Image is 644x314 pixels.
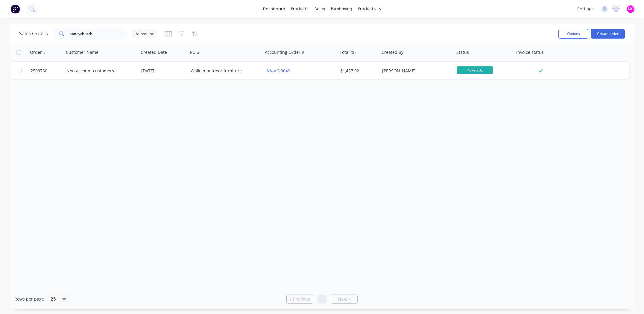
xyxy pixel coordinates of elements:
a: INV-AC-3049 [265,68,290,74]
button: Create order [591,29,625,39]
div: Created By [382,49,403,55]
span: Views [136,31,147,37]
span: Rows per page [14,296,44,302]
div: purchasing [328,4,355,13]
div: Walk in outdoor furniture [191,68,257,74]
div: Created Date [141,49,167,55]
a: Page 1 is your current page [318,295,326,304]
a: Previous page [287,296,313,302]
a: 2503760 [31,62,66,80]
div: Invoice status [516,49,544,55]
div: Status [456,49,469,55]
a: Non account customers [66,68,114,74]
h1: Sales Orders [19,31,48,36]
div: Customer Name [66,49,98,55]
div: settings [574,4,597,13]
div: Total ($) [340,49,356,55]
a: Next page [331,296,357,302]
button: Options [558,29,588,39]
span: MG [628,6,634,12]
div: [PERSON_NAME] [382,68,449,74]
div: $1,457.92 [340,68,376,74]
div: Accounting Order # [265,49,304,55]
div: products [288,4,312,13]
input: Search... [69,28,128,40]
span: Next [338,296,347,302]
span: Picked Up [457,66,493,74]
div: sales [312,4,328,13]
ul: Pagination [284,295,360,304]
div: Order # [30,49,46,55]
div: [DATE] [141,68,186,74]
div: productivity [355,4,384,13]
span: Previous [293,296,310,302]
a: dashboard [260,4,288,13]
span: 2503760 [31,68,47,74]
img: Factory [11,4,20,13]
div: PO # [190,49,200,55]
